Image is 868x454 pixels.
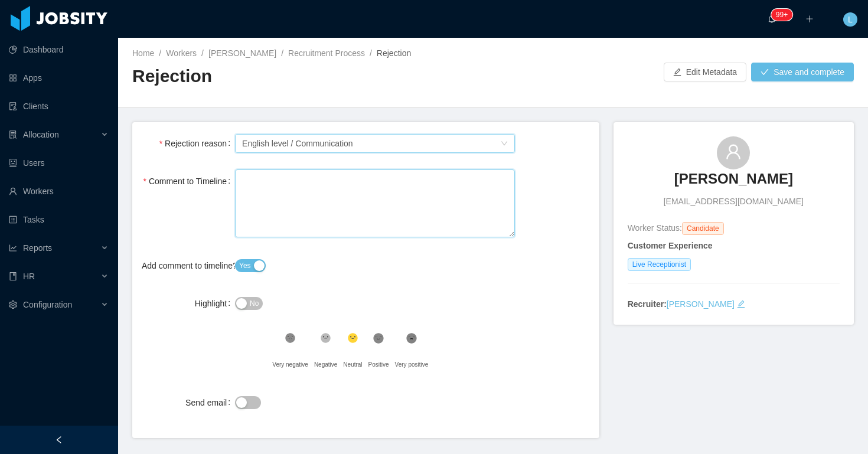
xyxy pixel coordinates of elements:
[628,223,682,233] span: Worker Status:
[395,353,429,377] div: Very positive
[664,195,804,208] span: [EMAIL_ADDRESS][DOMAIN_NAME]
[664,63,746,81] button: icon: editEdit Metadata
[501,140,508,148] i: icon: down
[23,243,52,253] span: Reports
[250,298,259,309] span: No
[9,208,109,231] a: icon: profileTasks
[142,261,246,270] label: Add comment to timeline?
[751,63,854,81] button: icon: checkSave and complete
[370,48,372,58] span: /
[132,48,154,58] a: Home
[628,299,667,309] strong: Recruiter:
[208,48,276,58] a: [PERSON_NAME]
[159,48,161,58] span: /
[667,299,735,309] a: [PERSON_NAME]
[805,15,814,23] i: icon: plus
[9,66,109,90] a: icon: appstoreApps
[9,272,17,280] i: icon: book
[368,353,389,377] div: Positive
[771,9,792,21] sup: 2123
[9,301,17,309] i: icon: setting
[272,353,308,377] div: Very negative
[674,169,793,195] a: [PERSON_NAME]
[674,169,793,188] h3: [PERSON_NAME]
[185,398,235,407] label: Send email
[9,94,109,118] a: icon: auditClients
[159,139,235,148] label: Rejection reason
[343,353,362,377] div: Neutral
[682,222,724,235] span: Candidate
[288,48,365,58] a: Recruitment Process
[132,64,493,89] h2: Rejection
[9,244,17,252] i: icon: line-chart
[235,169,515,237] textarea: Comment to Timeline
[737,300,745,308] i: icon: edit
[9,179,109,203] a: icon: userWorkers
[377,48,411,58] span: Rejection
[239,260,251,272] span: Yes
[201,48,204,58] span: /
[235,396,261,409] button: Send email
[166,48,197,58] a: Workers
[23,272,35,281] span: HR
[9,130,17,139] i: icon: solution
[628,258,691,271] span: Live Receptionist
[281,48,283,58] span: /
[9,38,109,61] a: icon: pie-chartDashboard
[848,12,853,27] span: L
[23,300,72,309] span: Configuration
[725,143,742,160] i: icon: user
[143,177,235,186] label: Comment to Timeline
[9,151,109,175] a: icon: robotUsers
[242,135,353,152] div: English level / Communication
[195,299,235,308] label: Highlight
[23,130,59,139] span: Allocation
[768,15,776,23] i: icon: bell
[628,241,713,250] strong: Customer Experience
[314,353,337,377] div: Negative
